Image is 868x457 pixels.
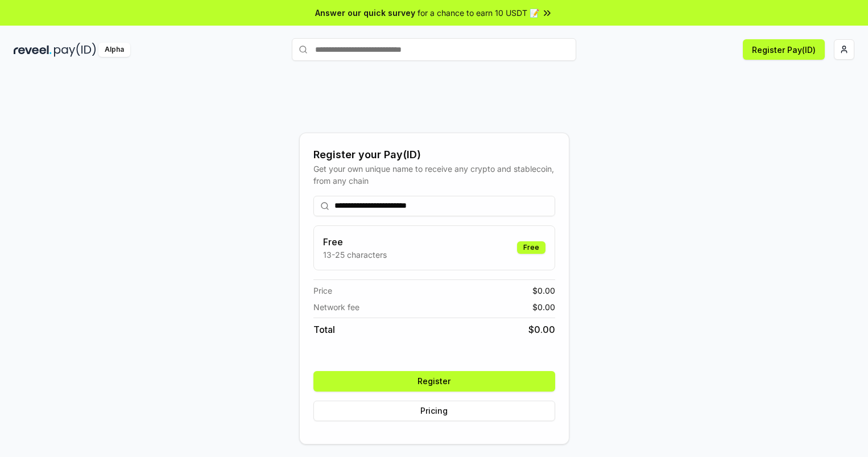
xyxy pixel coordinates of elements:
[323,249,387,261] p: 13-25 characters
[418,7,539,19] span: for a chance to earn 10 USDT 📝
[743,39,825,60] button: Register Pay(ID)
[323,235,387,249] h3: Free
[313,371,555,392] button: Register
[315,7,415,19] span: Answer our quick survey
[313,163,555,187] div: Get your own unique name to receive any crypto and stablecoin, from any chain
[532,285,555,297] span: $ 0.00
[313,323,335,336] span: Total
[517,241,545,254] div: Free
[54,43,96,57] img: pay_id
[313,285,332,297] span: Price
[14,43,52,57] img: reveel_dark
[313,401,555,421] button: Pricing
[532,301,555,313] span: $ 0.00
[528,323,555,336] span: $ 0.00
[98,43,130,57] div: Alpha
[313,147,555,163] div: Register your Pay(ID)
[313,301,359,313] span: Network fee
